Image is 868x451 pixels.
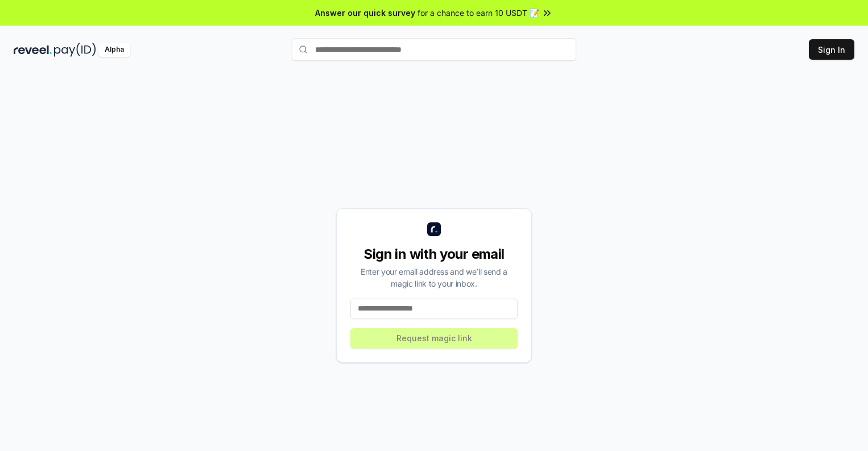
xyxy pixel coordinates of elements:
[427,222,441,236] img: logo_small
[809,39,854,60] button: Sign In
[14,43,52,57] img: reveel_dark
[98,43,130,57] div: Alpha
[315,7,415,19] span: Answer our quick survey
[350,266,518,289] div: Enter your email address and we’ll send a magic link to your inbox.
[350,245,518,263] div: Sign in with your email
[54,43,96,57] img: pay_id
[418,7,539,19] span: for a chance to earn 10 USDT 📝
